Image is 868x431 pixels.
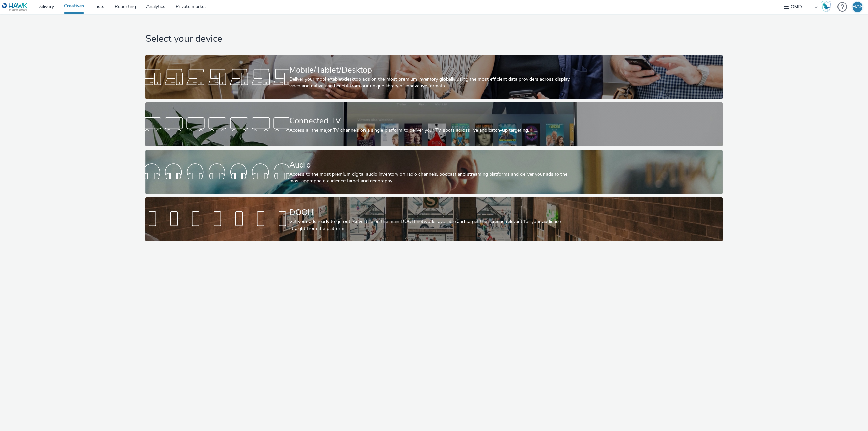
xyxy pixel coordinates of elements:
[289,207,576,218] div: DOOH
[145,33,723,45] h1: Select your device
[289,64,576,76] div: Mobile/Tablet/Desktop
[145,55,723,99] a: Mobile/Tablet/DesktopDeliver your mobile/tablet/desktop ads on the most premium inventory globall...
[145,197,723,241] a: DOOHGet your ads ready to go out! Advertise on the main DOOH networks available and target the sc...
[821,1,831,12] img: Hawk Academy
[289,171,576,185] div: Access to the most premium digital audio inventory on radio channels, podcast and streaming platf...
[2,3,28,11] img: undefined Logo
[145,102,723,146] a: Connected TVAccess all the major TV channels on a single platform to deliver your TV spots across...
[289,115,576,127] div: Connected TV
[289,76,576,90] div: Deliver your mobile/tablet/desktop ads on the most premium inventory globally using the most effi...
[145,150,723,194] a: AudioAccess to the most premium digital audio inventory on radio channels, podcast and streaming ...
[289,127,576,134] div: Access all the major TV channels on a single platform to deliver your TV spots across live and ca...
[821,1,834,12] a: Hawk Academy
[852,2,863,12] div: MAN
[289,218,576,232] div: Get your ads ready to go out! Advertise on the main DOOH networks available and target the screen...
[289,159,576,171] div: Audio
